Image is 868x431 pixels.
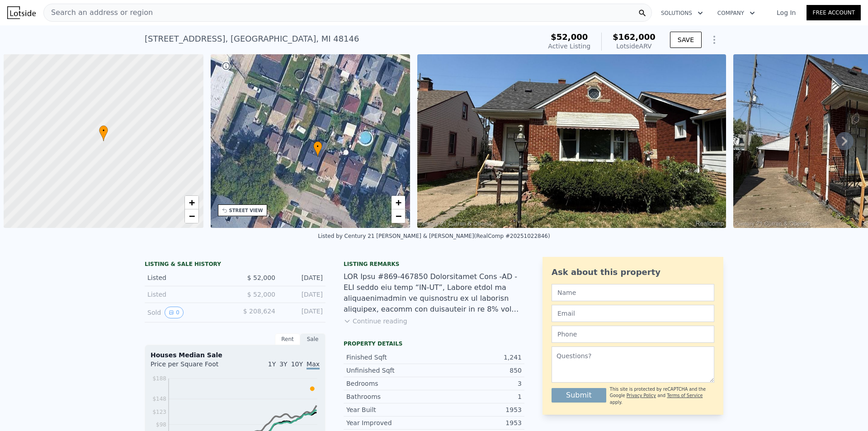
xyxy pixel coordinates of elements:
tspan: $98 [156,422,166,428]
div: 850 [434,366,522,375]
span: 1Y [268,360,276,368]
div: Year Improved [346,418,434,427]
div: Year Built [346,405,434,414]
input: Phone [552,326,714,343]
div: Rent [275,333,300,345]
button: View historical data [165,307,184,318]
span: + [396,197,401,208]
a: Zoom in [185,196,198,209]
span: • [99,127,108,135]
div: Lotside ARV [613,42,656,51]
span: $ 52,000 [247,291,275,298]
div: Bathrooms [346,392,434,401]
div: Sale [300,333,325,345]
div: 1953 [434,418,522,427]
span: 3Y [279,360,287,368]
span: $52,000 [551,32,588,42]
div: Property details [344,340,524,347]
span: $ 52,000 [247,274,275,281]
a: Zoom out [392,209,405,223]
button: SAVE [670,32,702,48]
input: Email [552,305,714,322]
div: 1 [434,392,522,401]
span: 10Y [291,360,303,368]
a: Log In [766,8,807,17]
div: STREET VIEW [229,207,263,214]
a: Free Account [807,5,861,20]
span: $ 208,624 [243,308,275,315]
tspan: $123 [152,409,166,415]
span: − [189,210,194,222]
a: Zoom in [392,196,405,209]
div: Listed [147,290,228,299]
span: $162,000 [613,32,656,42]
button: Company [710,5,762,21]
div: This site is protected by reCAPTCHA and the Google and apply. [610,386,714,406]
div: Finished Sqft [346,353,434,362]
a: Terms of Service [667,393,703,398]
div: Bedrooms [346,379,434,388]
input: Name [552,284,714,301]
div: Houses Median Sale [151,350,320,360]
span: − [396,210,401,222]
button: Submit [552,388,606,403]
span: Search an address or region [44,7,153,18]
div: 1,241 [434,353,522,362]
div: LISTING & SALE HISTORY [145,260,325,270]
div: Listing remarks [344,260,524,268]
div: [STREET_ADDRESS] , [GEOGRAPHIC_DATA] , MI 48146 [145,33,359,45]
button: Show Options [705,31,723,49]
div: • [99,125,108,141]
span: + [189,197,194,208]
div: LOR Ipsu #869-467850 Dolorsitamet Cons -AD - ELI seddo eiu temp “IN-UT”, Labore etdol ma aliquaen... [344,271,524,315]
button: Solutions [654,5,710,21]
a: Privacy Policy [627,393,656,398]
span: Max [307,360,320,369]
span: • [313,142,322,151]
div: Price per Square Foot [151,360,235,374]
a: Zoom out [185,209,198,223]
div: [DATE] [283,290,323,299]
div: Ask about this property [552,266,714,279]
div: Unfinished Sqft [346,366,434,375]
div: [DATE] [283,307,323,318]
div: 1953 [434,405,522,414]
button: Continue reading [344,317,407,326]
div: Listed by Century 21 [PERSON_NAME] & [PERSON_NAME] (RealComp #20251022846) [318,233,550,239]
div: Listed [147,273,228,282]
tspan: $148 [152,396,166,402]
tspan: $188 [152,375,166,382]
span: Active Listing [548,43,590,50]
div: Sold [147,307,228,318]
div: 3 [434,379,522,388]
div: [DATE] [283,273,323,282]
img: Sale: 167408168 Parcel: 47512356 [417,54,726,228]
img: Lotside [7,6,36,19]
div: • [313,141,322,157]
